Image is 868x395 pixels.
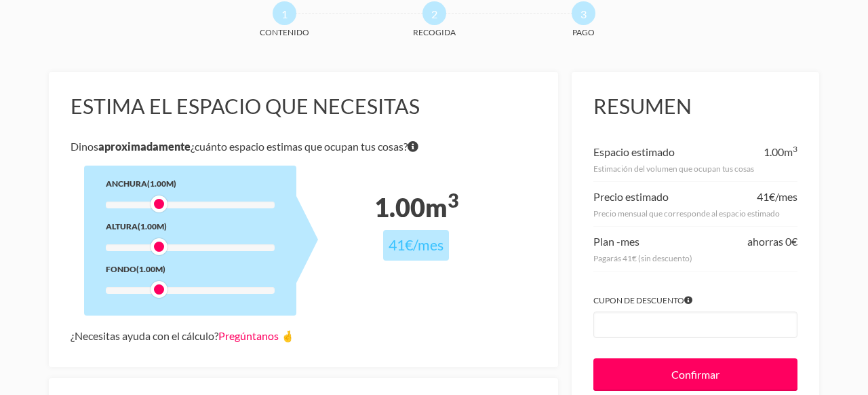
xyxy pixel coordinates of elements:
[624,221,868,395] div: Widget de chat
[71,94,536,119] h3: Estima el espacio que necesitas
[106,219,275,233] div: Altura
[374,192,425,223] span: 1.00
[593,143,675,162] div: Espacio estimado
[593,251,797,265] div: Pagarás 41€ (sin descuento)
[422,1,446,25] span: 2
[624,221,868,395] iframe: Chat Widget
[408,137,418,156] span: Si tienes dudas sobre volumen exacto de tus cosas no te preocupes porque nuestro equipo te dirá e...
[98,140,191,153] b: aproximadamente
[775,190,797,203] span: /mes
[71,137,536,156] p: Dinos ¿cuánto espacio estimas que ocupan tus cosas?
[106,262,275,276] div: Fondo
[138,221,167,231] span: (1.00m)
[593,206,797,221] div: Precio mensual que corresponde al espacio estimado
[593,187,669,206] div: Precio estimado
[593,232,639,251] div: Plan -
[572,1,595,25] span: 3
[593,358,797,391] input: Confirmar
[147,178,176,189] span: (1.00m)
[218,329,294,342] a: Pregúntanos 🤞
[389,236,413,254] span: 41€
[106,176,275,191] div: Anchura
[593,94,797,119] h3: Resumen
[757,190,775,203] span: 41€
[71,326,536,345] div: ¿Necesitas ayuda con el cálculo?
[593,162,797,176] div: Estimación del volumen que ocupan tus cosas
[593,293,797,307] label: Cupon de descuento
[235,25,334,39] span: Contenido
[273,1,296,25] span: 1
[793,144,797,154] sup: 3
[784,145,797,158] span: m
[425,192,458,223] span: m
[448,189,458,212] sup: 3
[384,25,484,39] span: Recogida
[136,264,165,274] span: (1.00m)
[620,235,639,248] span: mes
[534,25,633,39] span: Pago
[764,145,784,158] span: 1.00
[413,236,443,254] span: /mes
